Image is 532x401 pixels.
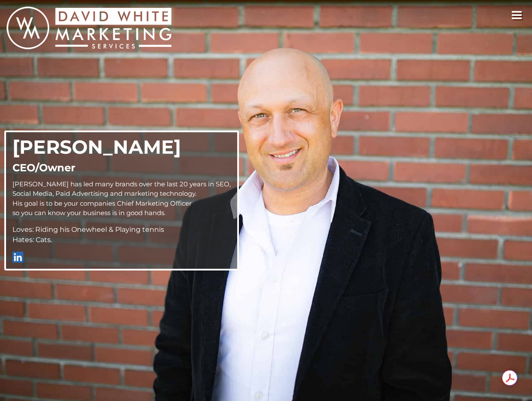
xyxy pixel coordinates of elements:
img: linkedin.png [12,252,25,263]
span: Hates: Cats. [12,236,52,244]
span: Loves: Riding his Onewheel & Playing tennis [12,225,164,234]
p: [PERSON_NAME] has led many brands over the last 20 years in SEO, Social Media, Paid Advertising a... [12,179,231,218]
h2: [PERSON_NAME] [12,136,231,158]
a: White Marketing home link [6,6,171,52]
img: White Marketing - get found, lead digital [6,6,171,49]
button: toggle navigation [508,6,526,24]
h3: CEO/Owner [12,163,231,173]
